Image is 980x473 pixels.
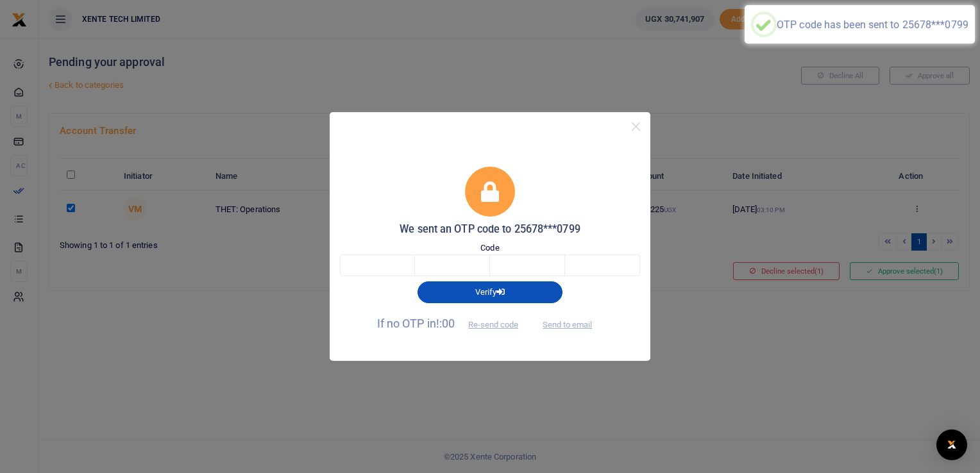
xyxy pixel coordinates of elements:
[480,242,499,254] label: Code
[340,223,640,236] h5: We sent an OTP code to 25678***0799
[436,317,455,330] span: !:00
[777,19,968,31] div: OTP code has been sent to 25678***0799
[936,429,967,460] div: Open Intercom Messenger
[418,281,562,303] button: Verify
[377,317,530,330] span: If no OTP in
[627,117,645,136] button: Close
